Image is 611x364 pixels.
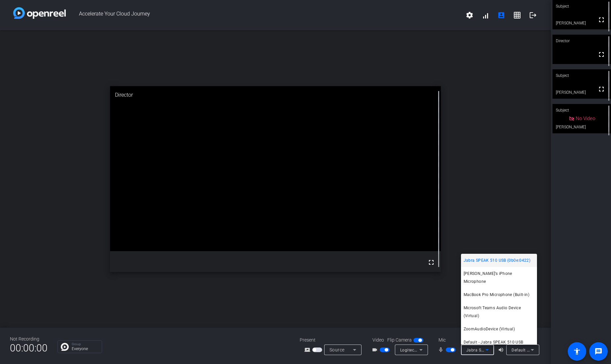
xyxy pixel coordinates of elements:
[464,338,534,354] span: Default - Jabra SPEAK 510 USB (0b0e:0422)
[464,256,531,264] span: Jabra SPEAK 510 USB (0b0e:0422)
[464,304,534,320] span: Microsoft Teams Audio Device (Virtual)
[464,325,515,333] span: ZoomAudioDevice (Virtual)
[464,270,534,285] span: [PERSON_NAME]’s iPhone Microphone
[464,291,529,299] span: MacBook Pro Microphone (Built-in)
